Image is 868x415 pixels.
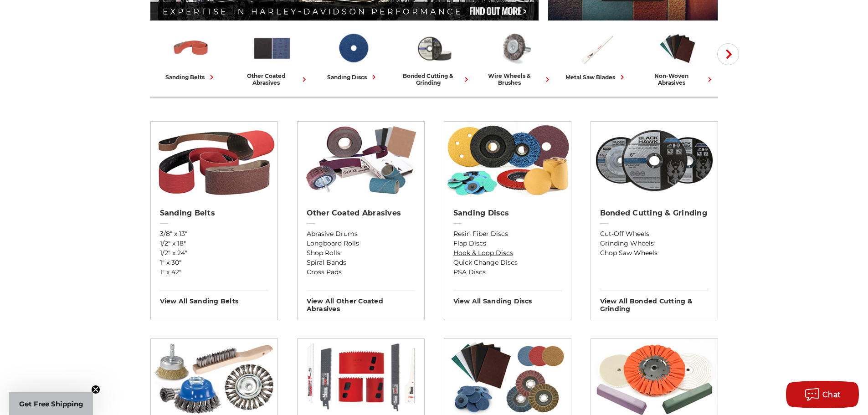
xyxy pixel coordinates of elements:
[453,229,562,239] a: Resin Fiber Discs
[600,248,709,258] a: Chop Saw Wheels
[160,209,268,218] h2: Sanding Belts
[397,29,471,86] a: bonded cutting & grinding
[495,29,535,68] img: Wire Wheels & Brushes
[307,248,415,258] a: Shop Rolls
[165,72,216,82] div: sanding belts
[560,29,633,82] a: metal saw blades
[453,258,562,267] a: Quick Change Discs
[641,72,714,86] div: non-woven abrasives
[453,209,562,218] h2: Sanding Discs
[822,390,841,399] span: Chat
[252,29,292,68] img: Other Coated Abrasives
[307,229,415,239] a: Abrasive Drums
[478,72,552,86] div: wire wheels & brushes
[478,29,552,86] a: wire wheels & brushes
[160,267,268,277] a: 1" x 42"
[151,122,277,199] img: Sanding Belts
[91,385,100,394] button: Close teaser
[235,72,309,86] div: other coated abrasives
[576,29,616,68] img: Metal Saw Blades
[444,122,571,199] img: Sanding Discs
[600,291,709,313] h3: View All bonded cutting & grinding
[333,29,373,68] img: Sanding Discs
[307,239,415,248] a: Longboard Rolls
[235,29,309,86] a: other coated abrasives
[160,248,268,258] a: 1/2" x 24"
[591,122,718,199] img: Bonded Cutting & Grinding
[160,258,268,267] a: 1" x 30"
[307,209,415,218] h2: Other Coated Abrasives
[453,248,562,258] a: Hook & Loop Discs
[600,209,709,218] h2: Bonded Cutting & Grinding
[327,72,379,82] div: sanding discs
[414,29,454,68] img: Bonded Cutting & Grinding
[171,29,211,68] img: Sanding Belts
[307,258,415,267] a: Spiral Bands
[641,29,714,86] a: non-woven abrasives
[397,72,471,86] div: bonded cutting & grinding
[154,29,228,82] a: sanding belts
[307,291,415,313] h3: View All other coated abrasives
[657,29,698,68] img: Non-woven Abrasives
[160,291,268,305] h3: View All sanding belts
[9,392,93,415] div: Get Free ShippingClose teaser
[600,239,709,248] a: Grinding Wheels
[717,43,739,65] button: Next
[19,400,83,408] span: Get Free Shipping
[453,267,562,277] a: PSA Discs
[160,229,268,239] a: 3/8" x 13"
[453,239,562,248] a: Flap Discs
[160,239,268,248] a: 1/2" x 18"
[786,381,859,408] button: Chat
[453,291,562,305] h3: View All sanding discs
[298,122,424,199] img: Other Coated Abrasives
[316,29,390,82] a: sanding discs
[600,229,709,239] a: Cut-Off Wheels
[307,267,415,277] a: Cross Pads
[565,72,627,82] div: metal saw blades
